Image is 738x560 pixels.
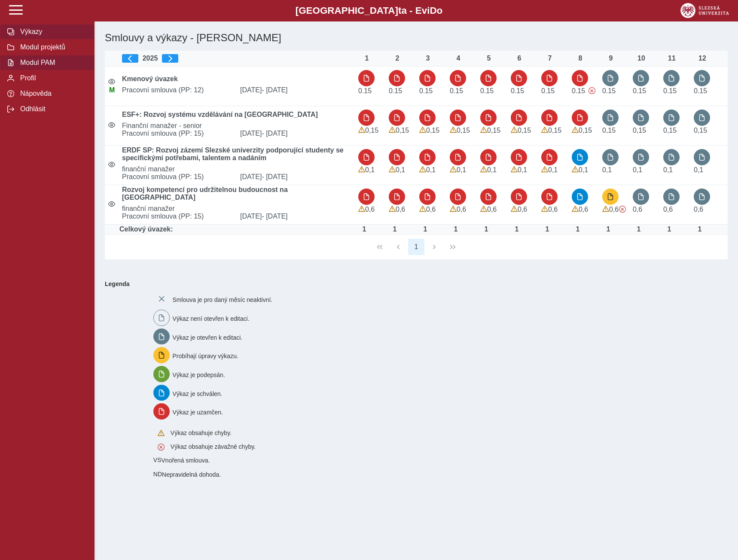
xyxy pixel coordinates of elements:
span: Výkaz obsahuje upozornění. [389,206,396,213]
span: [DATE] [237,173,355,181]
span: [DATE] [237,213,355,220]
span: Úvazek : 1,2 h / den. 6 h / týden. [396,127,409,134]
span: Nápověda [18,90,87,97]
span: Výkaz obsahuje upozornění. [480,206,487,213]
span: Úvazek : 1,2 h / den. 6 h / týden. [572,87,585,94]
span: Úvazek : 1,2 h / den. 6 h / týden. [450,87,463,94]
span: - [DATE] [262,173,287,180]
span: - [DATE] [262,86,287,94]
span: Výkaz je podepsán. [173,371,225,378]
div: 6 [511,55,528,62]
span: Úvazek : 1,2 h / den. 6 h / týden. [541,87,555,94]
span: Úvazek : 0,8 h / den. 4 h / týden. [548,166,558,173]
span: Úvazek : 0,8 h / den. 4 h / týden. [694,166,703,173]
span: Úvazek : 1,2 h / den. 6 h / týden. [694,127,707,134]
span: Probíhají úpravy výkazu. [173,353,238,359]
div: 9 [602,55,619,62]
span: finanční manažer [119,205,355,213]
b: Kmenový úvazek [122,75,178,82]
span: Úvazek : 0,8 h / den. 4 h / týden. [487,166,497,173]
span: Výkaz obsahuje upozornění. [541,206,548,213]
div: 1 [358,55,375,62]
span: Pracovní smlouva (PP: 15) [119,173,237,181]
span: Úvazek : 1,2 h / den. 6 h / týden. [548,127,561,134]
span: Úvazek : 0,8 h / den. 4 h / týden. [426,166,436,173]
span: Údaje souhlasí s údaji v Magionu [109,86,115,94]
div: 3 [419,55,436,62]
span: Úvazek : 4,8 h / den. 24 h / týden. [457,206,466,213]
span: Finanční manažer - senior [119,122,355,130]
span: Vnořená smlouva. [162,457,210,464]
span: Výkaz je uzamčen. [173,409,223,416]
span: Úvazek : 1,2 h / den. 6 h / týden. [511,87,524,94]
span: Úvazek : 4,8 h / den. 24 h / týden. [518,206,527,213]
div: Úvazek : 8 h / den. 40 h / týden. [356,225,373,233]
span: Úvazek : 4,8 h / den. 24 h / týden. [633,206,642,213]
b: ESF+: Rozvoj systému vzdělávání na [GEOGRAPHIC_DATA] [122,111,318,118]
div: 11 [663,55,680,62]
span: Úvazek : 1,2 h / den. 6 h / týden. [602,87,616,94]
span: Úvazek : 1,2 h / den. 6 h / týden. [633,87,646,94]
i: Smlouva je aktivní [108,122,115,128]
span: Úvazek : 4,8 h / den. 24 h / týden. [426,206,436,213]
span: Výkaz obsahuje upozornění. [480,127,487,134]
div: 4 [450,55,467,62]
span: Výkaz obsahuje upozornění. [511,127,518,134]
span: Úvazek : 4,8 h / den. 24 h / týden. [609,206,619,213]
b: ERDF SP: Rozvoj zázemí Slezské univerzity podporující studenty se specifickými potřebami, talente... [122,146,344,161]
span: Úvazek : 1,2 h / den. 6 h / týden. [480,87,494,94]
span: Výkaz obsahuje upozornění. [480,166,487,173]
span: Úvazek : 0,8 h / den. 4 h / týden. [663,166,673,173]
div: Úvazek : 8 h / den. 40 h / týden. [508,225,525,233]
span: Úvazek : 1,2 h / den. 6 h / týden. [365,127,378,134]
span: Výkaz obsahuje závažné chyby. [619,206,626,213]
span: Výkaz obsahuje upozornění. [419,206,426,213]
span: Výkaz obsahuje upozornění. [572,166,579,173]
span: Úvazek : 0,8 h / den. 4 h / týden. [602,166,612,173]
div: Úvazek : 8 h / den. 40 h / týden. [661,225,678,233]
span: Úvazek : 4,8 h / den. 24 h / týden. [396,206,405,213]
span: Smlouva vnořená do kmene [153,457,162,463]
span: Smlouva vnořená do kmene [153,471,162,478]
span: Výkaz obsahuje upozornění. [419,127,426,134]
div: Úvazek : 8 h / den. 40 h / týden. [630,225,647,233]
span: Úvazek : 1,2 h / den. 6 h / týden. [663,87,677,94]
div: 10 [633,55,650,62]
span: Výkaz obsahuje upozornění. [389,166,396,173]
span: Výkaz obsahuje upozornění. [389,127,396,134]
i: Smlouva je aktivní [108,161,115,168]
span: Úvazek : 1,2 h / den. 6 h / týden. [389,87,402,94]
span: finanční manažer [119,165,355,173]
div: Úvazek : 8 h / den. 40 h / týden. [417,225,434,233]
span: [DATE] [237,130,355,137]
div: Úvazek : 8 h / den. 40 h / týden. [539,225,556,233]
span: Výkaz obsahuje upozornění. [541,127,548,134]
span: Výkaz obsahuje upozornění. [572,127,579,134]
span: Úvazek : 1,2 h / den. 6 h / týden. [518,127,531,134]
span: - [DATE] [262,130,287,137]
span: Úvazek : 1,2 h / den. 6 h / týden. [579,127,592,134]
span: Profil [18,74,87,82]
div: Úvazek : 8 h / den. 40 h / týden. [386,225,403,233]
img: logo_web_su.png [680,3,729,18]
span: Úvazek : 1,2 h / den. 6 h / týden. [419,87,433,94]
div: 12 [694,55,711,62]
span: Úvazek : 1,2 h / den. 6 h / týden. [457,127,470,134]
span: Výkaz obsahuje upozornění. [572,206,579,213]
span: Úvazek : 0,8 h / den. 4 h / týden. [579,166,588,173]
span: Úvazek : 1,2 h / den. 6 h / týden. [602,127,616,134]
span: D [430,5,436,16]
span: Pracovní smlouva (PP: 15) [119,213,237,220]
div: Úvazek : 8 h / den. 40 h / týden. [569,225,586,233]
div: 2025 [122,54,351,63]
span: Úvazek : 1,2 h / den. 6 h / týden. [487,127,500,134]
span: Výkaz obsahuje upozornění. [419,166,426,173]
span: Úvazek : 0,8 h / den. 4 h / týden. [518,166,527,173]
span: Výkaz obsahuje upozornění. [541,166,548,173]
span: Výkaz obsahuje závažné chyby. [589,87,595,94]
div: 2 [389,55,406,62]
span: o [437,5,443,16]
span: Pracovní smlouva (PP: 12) [119,86,237,94]
span: Úvazek : 0,8 h / den. 4 h / týden. [365,166,375,173]
td: Celkový úvazek: [119,225,355,234]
